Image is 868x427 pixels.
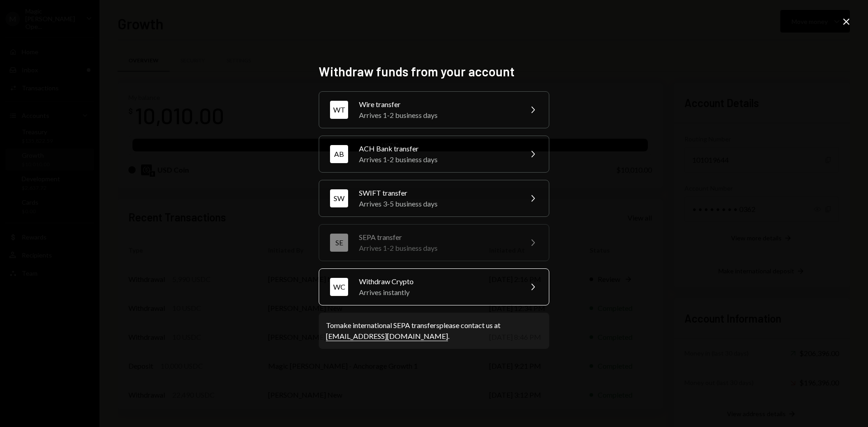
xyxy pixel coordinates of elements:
[359,110,516,121] div: Arrives 1-2 business days
[330,278,348,296] div: WC
[359,99,516,110] div: Wire transfer
[330,234,348,252] div: SE
[326,320,542,342] div: To make international SEPA transfers please contact us at .
[359,143,516,154] div: ACH Bank transfer
[319,63,549,80] h2: Withdraw funds from your account
[359,154,516,165] div: Arrives 1-2 business days
[319,180,549,217] button: SWSWIFT transferArrives 3-5 business days
[330,101,348,119] div: WT
[319,136,549,173] button: ABACH Bank transferArrives 1-2 business days
[359,188,516,198] div: SWIFT transfer
[359,276,516,287] div: Withdraw Crypto
[359,243,516,253] div: Arrives 1-2 business days
[319,91,549,128] button: WTWire transferArrives 1-2 business days
[330,189,348,207] div: SW
[330,145,348,163] div: AB
[319,268,549,305] button: WCWithdraw CryptoArrives instantly
[326,332,448,341] a: [EMAIL_ADDRESS][DOMAIN_NAME]
[359,198,516,209] div: Arrives 3-5 business days
[359,232,516,243] div: SEPA transfer
[319,224,549,261] button: SESEPA transferArrives 1-2 business days
[359,287,516,298] div: Arrives instantly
